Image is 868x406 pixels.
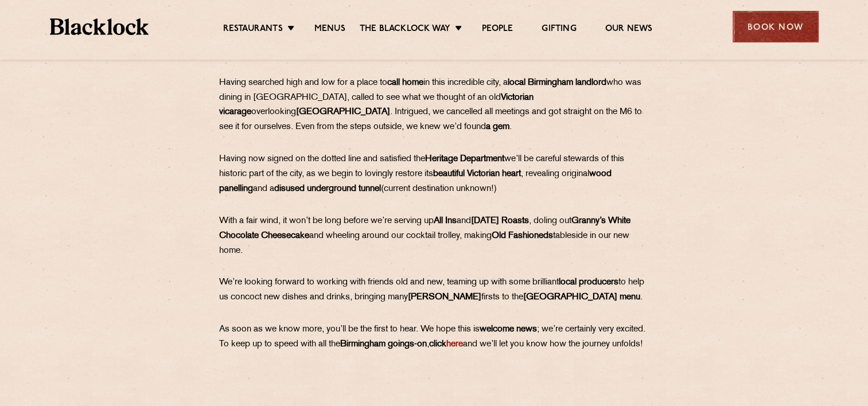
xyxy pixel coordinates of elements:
strong: wood panelling [219,170,612,193]
strong: menu [620,293,640,302]
div: Book Now [733,11,819,42]
a: Gifting [542,24,576,36]
a: Our News [605,24,653,36]
strong: All Ins [434,217,457,225]
strong: [GEOGRAPHIC_DATA] [523,293,617,302]
strong: Heritage Department [425,155,504,163]
strong: call home [387,79,423,87]
img: BL_Textured_Logo-footer-cropped.svg [50,18,149,35]
p: Having now signed on the dotted line and satisfied the we’ll be careful stewards of this historic... [219,152,649,197]
p: With a fair wind, it won’t be long before we’re serving up and , doling out and wheeling around o... [219,214,649,259]
strong: [PERSON_NAME] [408,293,481,302]
a: Menus [314,24,345,36]
strong: local producers [559,278,618,287]
strong: [GEOGRAPHIC_DATA] [296,108,390,116]
a: here [446,340,463,349]
strong: Old Fashioneds [492,232,553,240]
p: We’re looking forward to working with friends old and new, teaming up with some brilliant to help... [219,275,649,305]
p: Having searched high and low for a place to in this incredible city, a who was dining in [GEOGRAP... [219,76,649,135]
a: The Blacklock Way [360,24,450,36]
strong: welcome news [480,325,537,334]
a: People [482,24,513,36]
strong: local Birmingham landlord [508,79,606,87]
p: As soon as we know more, you’ll be the first to hear. We hope this is ; we’re certainly very exci... [219,322,649,352]
strong: click [429,340,463,349]
strong: Birmingham goings-on [340,340,427,349]
strong: disused underground tunnel [274,185,381,193]
strong: [DATE] Roasts [471,217,529,225]
strong: beautiful Victorian heart [433,170,521,178]
strong: Granny’s White Chocolate Cheesecake [219,217,630,240]
strong: a gem [486,123,509,131]
a: Restaurants [223,24,283,36]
